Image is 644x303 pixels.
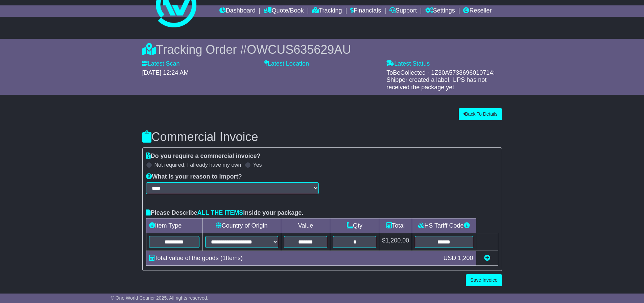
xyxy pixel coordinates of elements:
a: Quote/Book [264,5,304,17]
a: Dashboard [219,5,256,17]
td: Country of Origin [202,218,281,233]
label: Latest Location [264,60,309,68]
label: Latest Scan [142,60,180,68]
button: Back To Details [459,108,502,120]
a: Reseller [463,5,492,17]
h3: Commercial Invoice [142,130,502,144]
label: Yes [253,162,262,168]
span: [DATE] 12:24 AM [142,69,189,76]
span: USD [443,255,456,261]
a: Financials [350,5,381,17]
label: Do you require a commercial invoice? [146,153,261,160]
label: Not required, I already have my own [154,162,241,168]
span: 1,200 [458,255,473,261]
button: Save Invoice [466,274,502,286]
td: Item Type [146,218,202,233]
label: What is your reason to import? [146,173,242,181]
a: Add new item [484,255,490,261]
span: OWCUS635629AU [247,43,351,56]
td: Qty [330,218,379,233]
span: 1 [222,255,226,261]
span: ALL THE ITEMS [197,209,243,216]
label: Please Describe inside your package. [146,209,304,217]
a: Tracking [312,5,342,17]
td: Total [379,218,412,233]
td: Value [281,218,330,233]
a: Settings [425,5,455,17]
td: $ [379,233,412,251]
span: ToBeCollected - 1Z30A5738696010714: Shipper created a label, UPS has not received the package yet. [386,69,495,91]
td: HS Tariff Code [412,218,476,233]
span: © One World Courier 2025. All rights reserved. [111,295,209,301]
div: Total value of the goods ( Items) [146,254,440,263]
span: 1,200.00 [385,237,409,244]
a: Support [389,5,417,17]
label: Latest Status [386,60,430,68]
div: Tracking Order # [142,42,502,57]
